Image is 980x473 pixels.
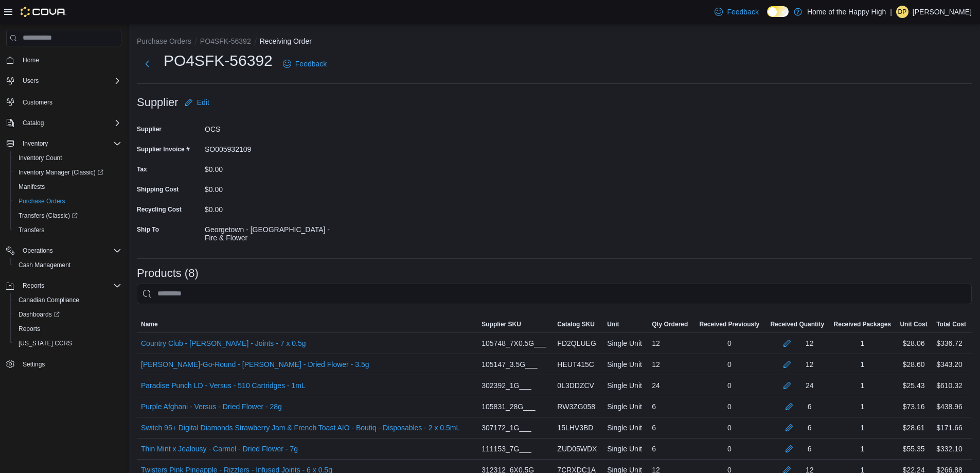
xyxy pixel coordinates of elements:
div: $0.00 [205,201,343,214]
label: Shipping Cost [137,185,179,194]
span: 15LHV3BD [557,422,593,434]
button: Catalog [19,117,48,129]
button: Purchase Orders [10,194,126,208]
span: HEUT415C [557,358,594,371]
span: Settings [23,360,45,369]
div: 12 [648,354,694,375]
button: Transfers [10,223,126,237]
button: Supplier SKU [477,316,553,332]
span: Inventory Count [14,152,121,164]
div: $332.10 [936,443,963,455]
a: Customers [19,96,57,109]
span: 105748_7X0.5G___ [482,337,546,349]
span: 0L3DDZCV [557,379,594,392]
div: Single Unit [603,439,648,459]
button: Name [137,316,477,332]
div: $171.66 [936,422,963,434]
button: Reports [2,278,126,293]
a: Switch 95+ Digital Diamonds Strawberry Jam & French Toast AIO - Boutiq - Disposables - 2 x 0.5mL [141,422,460,434]
div: 0 [694,333,765,354]
button: Reports [19,279,48,292]
button: [US_STATE] CCRS [10,336,126,351]
span: Inventory [23,139,48,148]
span: Operations [19,244,121,257]
button: Purchase Orders [137,37,191,45]
a: Thin Mint x Jealousy - Carmel - Dried Flower - 7g [141,443,298,455]
p: | [890,6,892,18]
span: Transfers (Classic) [19,212,78,220]
span: 307172_1G___ [482,422,531,434]
div: $610.32 [936,379,963,392]
button: Operations [19,244,57,257]
div: SO005932109 [205,141,343,153]
div: 0 [694,375,765,396]
span: Cash Management [19,261,70,269]
div: 1 [830,417,895,438]
div: OCS [205,121,343,133]
div: 6 [808,422,812,434]
span: Catalog SKU [557,320,595,328]
span: Inventory Manager (Classic) [19,168,103,177]
a: [US_STATE] CCRS [14,337,76,349]
span: Canadian Compliance [14,294,121,306]
span: Purchase Orders [19,197,65,205]
a: [PERSON_NAME]-Go-Round - [PERSON_NAME] - Dried Flower - 3.5g [141,358,369,371]
label: Tax [137,165,147,173]
div: 0 [694,417,765,438]
span: 105831_28G___ [482,400,535,413]
span: [US_STATE] CCRS [19,339,72,347]
span: 302392_1G___ [482,379,531,392]
button: Inventory Count [10,151,126,165]
span: Settings [19,358,121,371]
span: Purchase Orders [14,195,121,207]
span: Name [141,320,158,328]
span: 111153_7G___ [482,443,531,455]
div: 0 [694,439,765,459]
span: Reports [23,282,44,290]
a: Settings [19,358,49,371]
img: Cova [21,7,66,17]
span: Customers [23,98,52,107]
div: 24 [806,379,814,392]
div: $343.20 [936,358,963,371]
button: Operations [2,243,126,258]
a: Feedback [279,54,331,74]
p: Home of the Happy High [807,6,886,18]
span: Home [19,54,121,66]
span: Cash Management [14,259,121,271]
a: Transfers [14,224,48,236]
div: 1 [830,333,895,354]
label: Supplier Invoice # [137,145,190,153]
span: Reports [19,279,121,292]
span: Canadian Compliance [19,296,79,304]
div: 6 [808,400,812,413]
div: 1 [830,354,895,375]
button: Reports [10,322,126,336]
button: Inventory [2,136,126,151]
span: 105147_3.5G___ [482,358,537,371]
a: Dashboards [10,307,126,322]
div: $55.35 [895,439,932,459]
a: Cash Management [14,259,75,271]
input: This is a search bar. After typing your query, hit enter to filter the results lower in the page. [137,284,972,304]
span: Reports [14,323,121,335]
nav: An example of EuiBreadcrumbs [137,36,972,48]
button: Catalog [2,116,126,130]
div: 12 [806,337,814,349]
span: Feedback [295,59,327,69]
div: Georgetown - [GEOGRAPHIC_DATA] - Fire & Flower [205,221,343,242]
span: Washington CCRS [14,337,121,349]
span: Manifests [14,181,121,193]
button: Canadian Compliance [10,293,126,307]
div: Single Unit [603,417,648,438]
div: $0.00 [205,181,343,194]
div: $336.72 [936,337,963,349]
a: Home [19,54,43,66]
a: Purple Afghani - Versus - Dried Flower - 28g [141,400,282,413]
a: Paradise Punch LD - Versus - 510 Cartridges - 1mL [141,379,306,392]
div: $28.06 [895,333,932,354]
button: Home [2,52,126,67]
h3: Supplier [137,96,179,109]
label: Ship To [137,225,159,234]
